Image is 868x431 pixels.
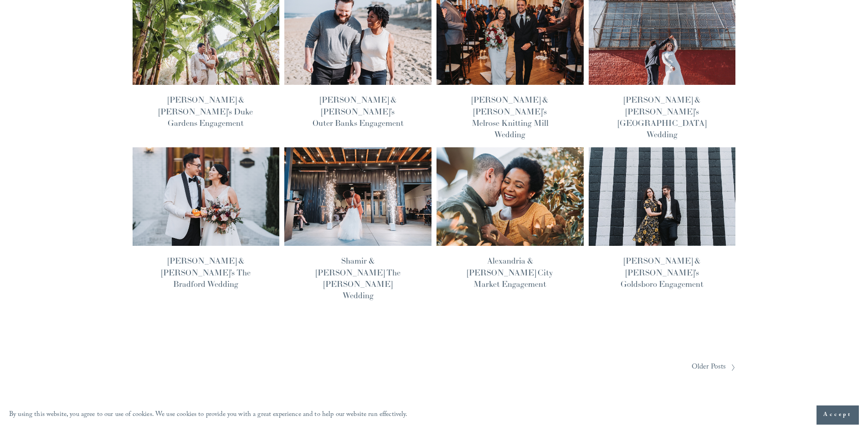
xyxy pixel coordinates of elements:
[313,94,404,128] a: [PERSON_NAME] & [PERSON_NAME]’s Outer Banks Engagement
[692,360,726,374] span: Older Posts
[436,147,584,246] img: Alexandria &amp; Ahmed's City Market Engagement
[472,94,549,140] a: [PERSON_NAME] & [PERSON_NAME]’s Melrose Knitting Mill Wedding
[467,255,553,289] a: Alexandria & [PERSON_NAME] City Market Engagement
[161,255,251,289] a: [PERSON_NAME] & [PERSON_NAME]’s The Bradford Wedding
[284,147,432,246] img: Shamir &amp; Keegan’s The Meadows Raleigh Wedding
[823,410,852,420] span: Accept
[159,94,253,128] a: [PERSON_NAME] & [PERSON_NAME]'s Duke Gardens Engagement
[588,147,736,246] img: Adrienne &amp; Michael's Goldsboro Engagement
[621,255,704,289] a: [PERSON_NAME] & [PERSON_NAME]'s Goldsboro Engagement
[316,255,401,301] a: Shamir & [PERSON_NAME] The [PERSON_NAME] Wedding
[434,360,736,374] a: Older Posts
[817,405,859,425] button: Accept
[132,147,280,246] img: Justine &amp; Xinli’s The Bradford Wedding
[618,94,706,140] a: [PERSON_NAME] & [PERSON_NAME]'s [GEOGRAPHIC_DATA] Wedding
[9,409,408,422] p: By using this website, you agree to our use of cookies. We use cookies to provide you with a grea...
